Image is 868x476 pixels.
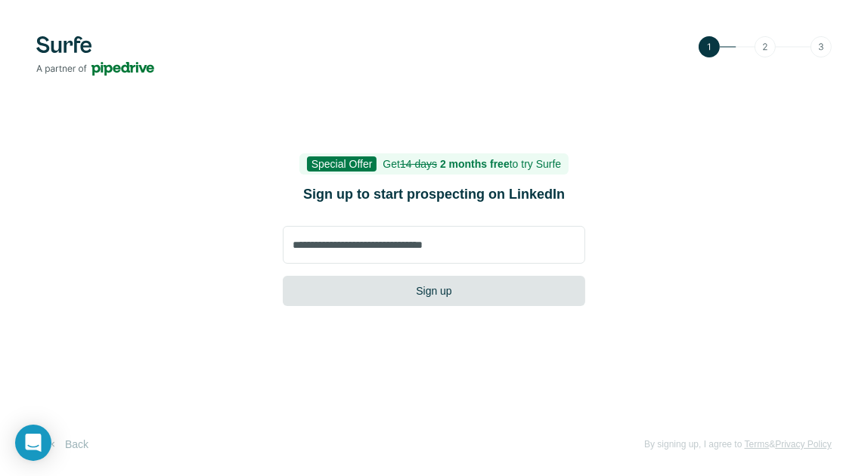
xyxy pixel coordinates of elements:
[307,156,377,172] span: Special Offer
[769,439,775,450] span: &
[36,431,99,458] button: Back
[400,158,437,170] s: 14 days
[644,439,742,450] span: By signing up, I agree to
[383,158,561,170] span: Get to try Surfe
[36,36,154,76] img: Surfe's logo
[440,158,510,170] b: 2 months free
[15,425,51,461] div: Open Intercom Messenger
[745,439,770,450] a: Terms
[283,184,585,205] h1: Sign up to start prospecting on LinkedIn
[699,36,832,57] img: Step 1
[283,276,585,306] button: Sign up
[775,439,832,450] a: Privacy Policy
